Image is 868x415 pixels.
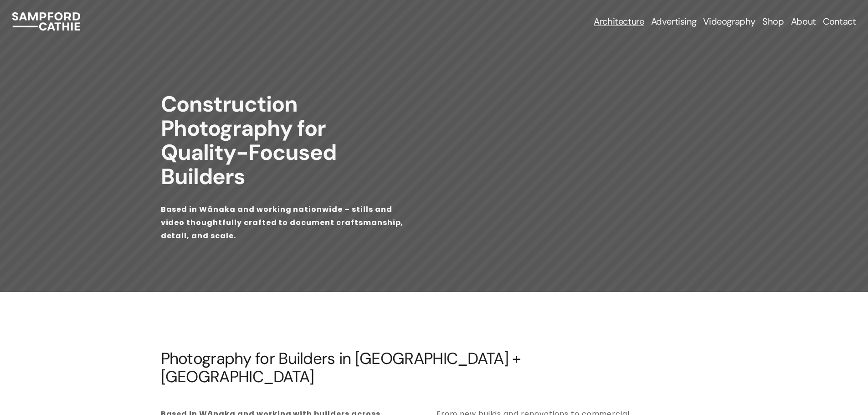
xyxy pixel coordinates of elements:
a: Contact [823,15,856,28]
span: Architecture [594,16,644,27]
a: Videography [703,15,755,28]
a: folder dropdown [651,15,697,28]
a: folder dropdown [594,15,644,28]
img: Sampford Cathie Photo + Video [12,12,80,31]
strong: Construction Photography for Quality-Focused Builders [161,90,341,191]
h2: Photography for Builders in [GEOGRAPHIC_DATA] + [GEOGRAPHIC_DATA] [161,349,662,386]
a: Shop [762,15,784,28]
a: About [791,15,816,28]
span: Advertising [651,16,697,27]
strong: Based in Wānaka and working nationwide – stills and video thoughtfully crafted to document crafts... [161,204,406,241]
